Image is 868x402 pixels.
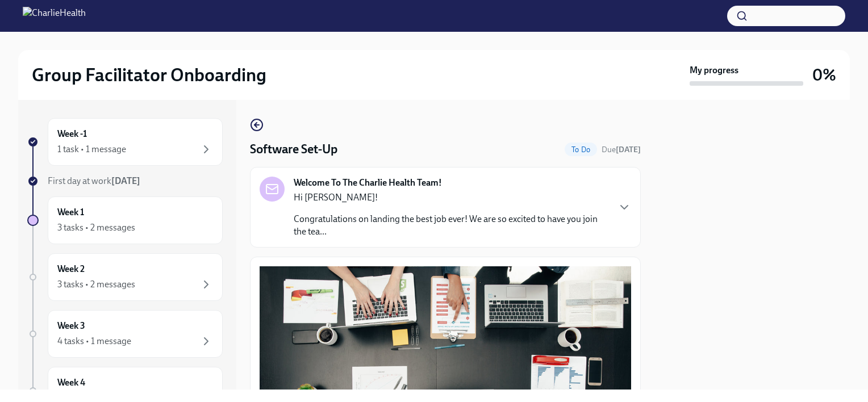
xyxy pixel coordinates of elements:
span: To Do [565,145,597,154]
h6: Week 1 [57,206,84,219]
h4: Software Set-Up [250,141,337,158]
strong: [DATE] [616,145,641,154]
div: 4 tasks • 1 message [57,335,131,347]
p: Congratulations on landing the best job ever! We are so excited to have you join the tea... [294,213,608,238]
a: First day at work[DATE] [27,175,223,187]
h6: Week 2 [57,263,85,275]
img: CharlieHealth [23,7,86,25]
p: Hi [PERSON_NAME]! [294,191,608,204]
a: Week 13 tasks • 2 messages [27,196,223,244]
h2: Group Facilitator Onboarding [32,64,266,86]
div: 3 tasks • 2 messages [57,221,135,234]
strong: Welcome To The Charlie Health Team! [294,177,442,189]
strong: [DATE] [111,175,140,186]
a: Week -11 task • 1 message [27,118,223,166]
span: September 3rd, 2025 09:00 [602,144,641,155]
h6: Week 3 [57,320,85,332]
div: 1 task • 1 message [57,143,126,156]
div: 3 tasks • 2 messages [57,278,135,291]
h6: Week -1 [57,128,87,140]
a: Week 23 tasks • 2 messages [27,253,223,301]
span: First day at work [48,175,140,186]
span: Due [602,145,641,154]
h6: Week 4 [57,376,85,389]
strong: My progress [690,64,738,77]
h3: 0% [812,65,836,85]
a: Week 34 tasks • 1 message [27,310,223,358]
